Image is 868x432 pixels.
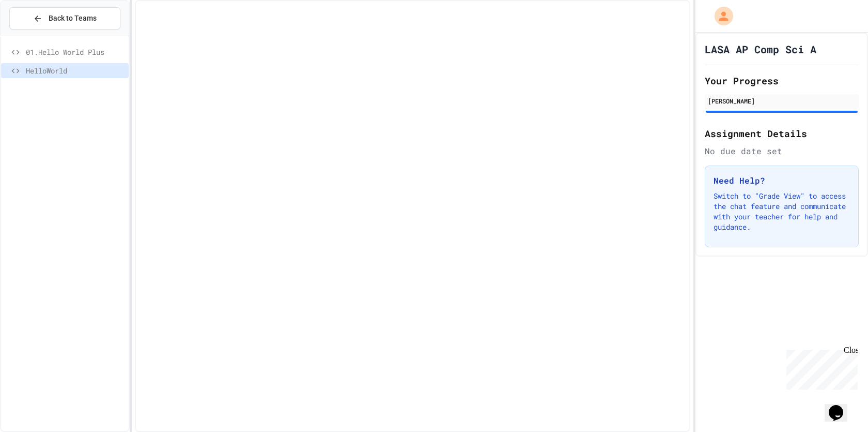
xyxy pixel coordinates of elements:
[4,4,71,66] div: Chat with us now!Close
[708,96,856,106] div: [PERSON_NAME]
[49,13,97,24] span: Back to Teams
[705,145,859,157] div: No due date set
[782,346,858,390] iframe: chat widget
[26,65,125,76] span: HelloWorld
[705,73,859,88] h2: Your Progress
[704,4,736,28] div: My Account
[9,7,120,29] button: Back to Teams
[825,391,858,422] iframe: chat widget
[714,174,850,187] h3: Need Help?
[705,126,859,141] h2: Assignment Details
[705,42,816,56] h1: LASA AP Comp Sci A
[714,191,850,232] p: Switch to "Grade View" to access the chat feature and communicate with your teacher for help and ...
[26,47,125,57] span: 01.Hello World Plus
